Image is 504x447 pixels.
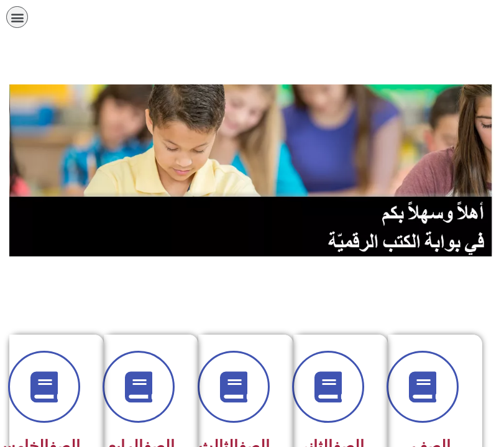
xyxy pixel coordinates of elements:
div: כפתור פתיחת תפריט [6,6,28,28]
